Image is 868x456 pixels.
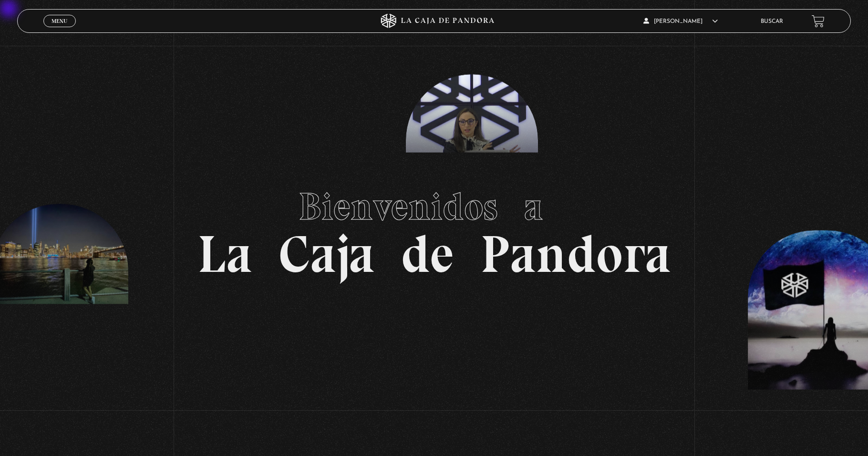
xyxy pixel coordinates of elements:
[812,15,825,28] a: View your shopping cart
[52,18,67,24] span: Menu
[197,176,671,280] h1: La Caja de Pandora
[299,184,569,229] span: Bienvenidos a
[761,19,783,24] a: Buscar
[49,26,71,33] span: Cerrar
[643,19,718,24] span: [PERSON_NAME]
